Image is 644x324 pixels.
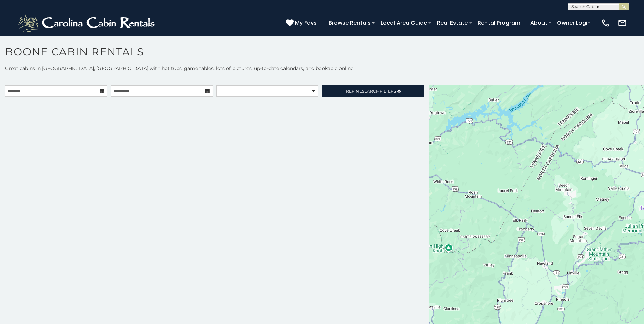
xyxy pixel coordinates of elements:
a: About [527,17,551,29]
span: My Favs [295,19,317,27]
img: White-1-2.png [17,13,158,33]
a: Real Estate [434,17,471,29]
span: Search [362,89,380,94]
a: RefineSearchFilters [322,85,424,97]
a: My Favs [286,19,318,28]
a: Local Area Guide [377,17,430,29]
a: Browse Rentals [325,17,374,29]
span: Refine Filters [346,89,396,94]
a: Owner Login [554,17,594,29]
img: phone-regular-white.png [601,18,610,28]
a: Rental Program [474,17,524,29]
img: mail-regular-white.png [618,18,627,28]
